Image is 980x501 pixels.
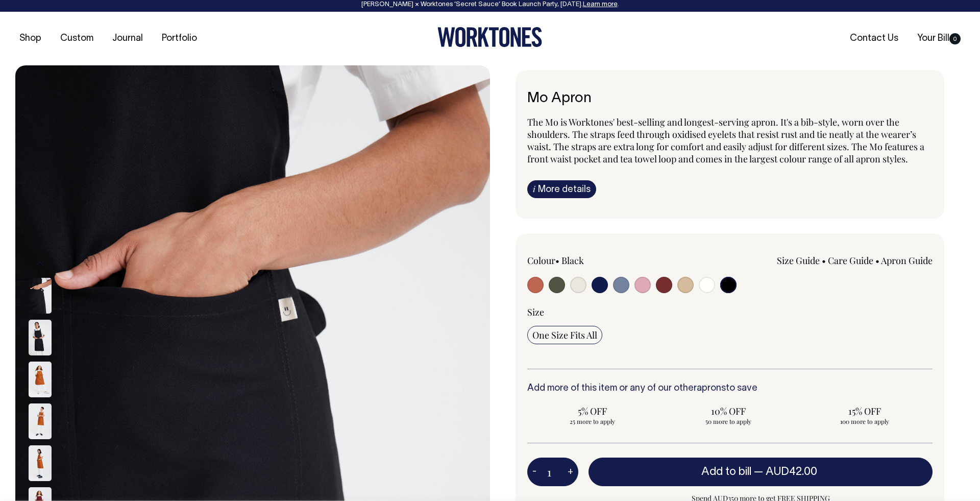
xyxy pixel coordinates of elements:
a: iMore details [527,180,596,198]
input: One Size Fits All [527,326,602,344]
span: One Size Fits All [532,329,597,341]
span: • [822,254,826,267]
span: 100 more to apply [804,417,924,425]
a: Learn more [583,2,618,8]
h1: Mo Apron [527,91,933,107]
span: The Mo is Worktones' best-selling and longest-serving apron. It's a bib-style, worn over the shou... [527,116,924,165]
div: Size [527,306,933,318]
a: Portfolio [158,30,201,47]
input: 5% OFF 25 more to apply [527,402,657,428]
img: black [29,320,52,355]
span: Add to bill [701,467,751,477]
span: i [533,183,535,194]
input: 15% OFF 100 more to apply [799,402,929,428]
button: Previous [32,252,47,275]
a: Contact Us [846,30,902,47]
span: • [875,254,879,267]
img: black [29,278,52,314]
img: rust [29,445,52,481]
span: 50 more to apply [669,417,789,425]
button: + [562,462,578,482]
span: 0 [949,33,961,44]
span: 25 more to apply [532,417,652,425]
label: Black [561,254,584,267]
span: 10% OFF [669,405,789,417]
input: 10% OFF 50 more to apply [664,402,794,428]
a: Apron Guide [881,254,933,267]
a: Custom [56,30,97,47]
button: - [527,462,542,482]
h6: Add more of this item or any of our other to save [527,384,933,394]
div: Colour [527,254,690,267]
img: rust [29,403,52,439]
div: [PERSON_NAME] × Worktones ‘Secret Sauce’ Book Launch Party, [DATE]. . [10,1,970,8]
span: 5% OFF [532,405,652,417]
a: Care Guide [828,254,873,267]
a: Shop [15,30,45,47]
span: • [555,254,559,267]
span: 15% OFF [804,405,924,417]
a: Your Bill0 [913,30,965,47]
span: — [754,467,820,477]
a: Size Guide [777,254,820,267]
a: aprons [697,384,726,393]
span: AUD42.00 [766,467,817,477]
button: Add to bill —AUD42.00 [589,458,933,486]
img: rust [29,362,52,397]
a: Journal [108,30,147,47]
